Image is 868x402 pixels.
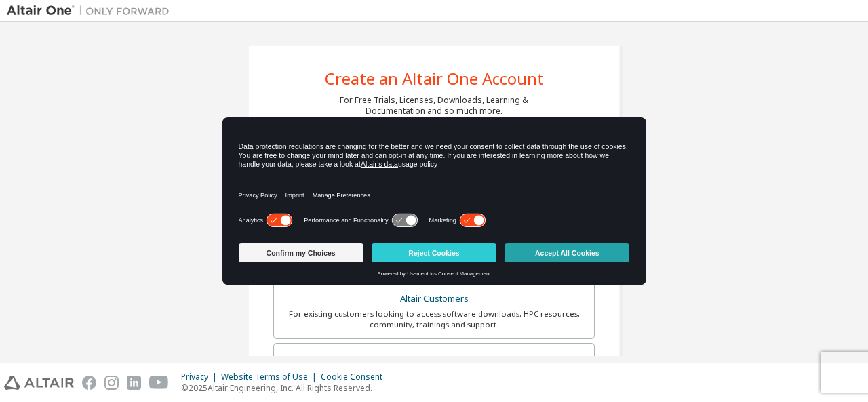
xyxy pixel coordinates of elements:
img: facebook.svg [82,376,96,390]
div: For existing customers looking to access software downloads, HPC resources, community, trainings ... [282,308,586,330]
div: Altair Customers [282,289,586,308]
div: Privacy [181,371,221,382]
div: Students [282,352,586,371]
div: Create an Altair One Account [325,71,544,87]
img: Altair One [7,4,176,18]
img: linkedin.svg [127,376,141,390]
p: © 2025 Altair Engineering, Inc. All Rights Reserved. [181,382,391,394]
div: For Free Trials, Licenses, Downloads, Learning & Documentation and so much more. [340,95,528,117]
img: youtube.svg [149,376,169,390]
img: instagram.svg [104,376,119,390]
div: Website Terms of Use [221,371,321,382]
div: Cookie Consent [321,371,391,382]
img: altair_logo.svg [4,376,74,390]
